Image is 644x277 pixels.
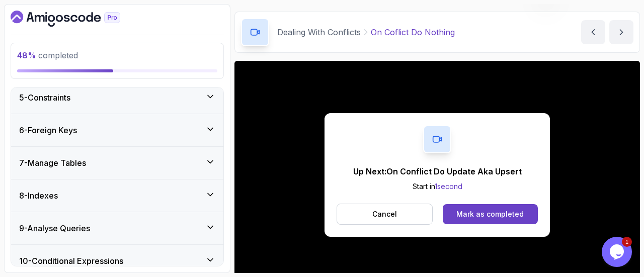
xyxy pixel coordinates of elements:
[11,212,223,244] button: 9-Analyse Queries
[19,222,90,234] h3: 9 - Analyse Queries
[11,11,143,27] a: Dashboard
[19,190,58,202] h3: 8 - Indexes
[17,50,78,60] span: completed
[456,209,524,219] div: Mark as completed
[11,114,223,146] button: 6-Foreign Keys
[11,245,223,277] button: 10-Conditional Expressions
[11,147,223,179] button: 7-Manage Tables
[277,26,361,38] p: Dealing With Conflicts
[371,26,455,38] p: On Coflict Do Nothing
[19,157,86,169] h3: 7 - Manage Tables
[602,237,634,267] iframe: chat widget
[19,91,70,104] h3: 5 - Constraints
[609,20,633,44] button: next content
[435,182,462,191] span: 1 second
[372,209,397,219] p: Cancel
[443,204,538,224] button: Mark as completed
[581,20,605,44] button: previous content
[17,50,36,60] span: 48 %
[353,181,522,192] p: Start in
[11,81,223,114] button: 5-Constraints
[353,165,522,177] p: Up Next: On Conflict Do Update Aka Upsert
[19,255,123,267] h3: 10 - Conditional Expressions
[19,124,77,136] h3: 6 - Foreign Keys
[11,179,223,212] button: 8-Indexes
[337,204,433,225] button: Cancel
